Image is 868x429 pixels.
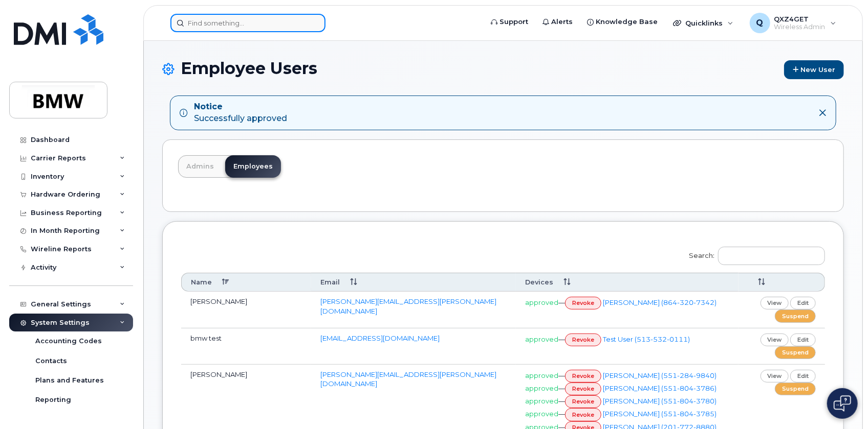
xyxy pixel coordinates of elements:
[718,247,825,265] input: Search:
[525,298,558,306] span: approved
[761,297,789,309] a: view
[603,298,717,306] a: [PERSON_NAME] (864-320-7342)
[775,309,816,322] a: suspend
[565,383,601,395] a: revoke
[194,101,287,125] div: Successfully approved
[775,346,816,359] a: suspend
[525,335,558,343] span: approved
[784,60,844,79] a: New User
[565,395,601,408] a: revoke
[603,397,717,405] a: [PERSON_NAME] (551-804-3780)
[683,240,825,269] label: Search:
[311,273,516,292] th: Email: activate to sort column ascending
[603,410,717,418] a: [PERSON_NAME] (551-804-3785)
[739,273,825,292] th: : activate to sort column ascending
[181,328,311,365] td: bmw test
[790,333,816,346] a: edit
[761,333,789,346] a: view
[565,370,601,383] a: revoke
[516,273,739,292] th: Devices: activate to sort column ascending
[834,395,851,412] img: Open chat
[178,155,222,178] a: Admins
[525,371,558,379] span: approved
[565,408,601,421] a: revoke
[790,370,816,383] a: edit
[194,101,287,113] strong: Notice
[320,297,496,315] a: [PERSON_NAME][EMAIL_ADDRESS][PERSON_NAME][DOMAIN_NAME]
[565,297,601,309] a: revoke
[775,383,816,395] a: suspend
[320,370,496,388] a: [PERSON_NAME][EMAIL_ADDRESS][PERSON_NAME][DOMAIN_NAME]
[525,410,558,418] span: approved
[162,59,844,79] h1: Employee Users
[790,297,816,309] a: edit
[525,384,558,392] span: approved
[603,384,717,392] a: [PERSON_NAME] (551-804-3786)
[181,273,311,292] th: Name: activate to sort column descending
[225,155,281,178] a: Employees
[516,292,739,328] td: —
[516,328,739,365] td: —
[181,292,311,328] td: [PERSON_NAME]
[565,333,601,346] a: revoke
[761,370,789,383] a: view
[320,334,440,342] a: [EMAIL_ADDRESS][DOMAIN_NAME]
[603,371,717,379] a: [PERSON_NAME] (551-284-9840)
[525,397,558,405] span: approved
[603,335,690,343] a: Test User (513-532-0111)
